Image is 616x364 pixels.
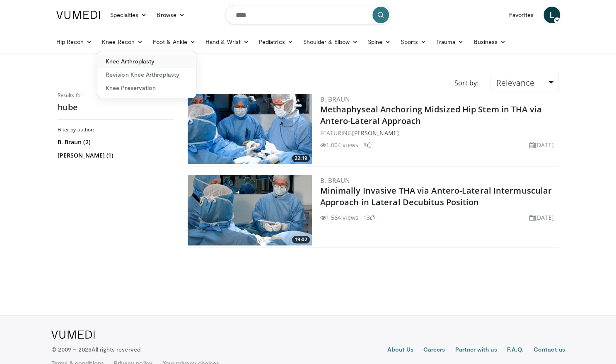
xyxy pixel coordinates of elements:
a: L [544,7,560,23]
a: F.A.Q. [507,345,523,355]
a: Hand & Wrist [201,34,254,50]
li: 8 [363,141,372,149]
span: 19:02 [292,236,310,243]
li: [DATE] [529,141,554,149]
a: Careers [423,345,445,355]
a: B. Braun [320,176,350,184]
input: Search topics, interventions [225,5,391,25]
a: Sports [396,34,431,50]
a: B. Braun (2) [58,138,172,146]
a: Relevance [490,74,558,92]
a: Trauma [431,34,469,50]
span: Relevance [496,77,534,88]
li: [DATE] [529,213,554,222]
a: Minimally Invasive THA via Antero-Lateral Intermuscular Approach in Lateral Decubitus Position [320,185,552,208]
p: © 2009 – 2025 [51,345,140,354]
div: Sort by: [448,74,484,92]
img: c42302db-1c0d-4eb6-bc47-40d01c433a1a.300x170_q85_crop-smart_upscale.jpg [188,175,312,245]
a: Spine [363,34,396,50]
a: Contact us [534,345,565,355]
h3: Filter by author: [58,126,174,133]
a: Revision Knee Arthroplasty [97,68,196,81]
img: VuMedi Logo [56,11,100,19]
a: Business [469,34,511,50]
a: Shoulder & Elbow [298,34,363,50]
a: Knee Recon [97,34,148,50]
a: 22:19 [188,94,312,164]
a: Foot & Ankle [148,34,201,50]
a: 19:02 [188,175,312,245]
a: Hip Recon [51,34,97,50]
img: cfd07545-3ee1-49d6-bc0a-30df3feccb16.300x170_q85_crop-smart_upscale.jpg [188,94,312,164]
a: Methaphyseal Anchoring Midsized Hip Stem in THA via Antero-Lateral Approach [320,104,542,126]
a: B. Braun [320,95,350,103]
span: All rights reserved [92,346,140,353]
a: Partner with us [455,345,497,355]
a: [PERSON_NAME] (1) [58,151,172,160]
h2: hube [58,102,174,113]
a: Pediatrics [254,34,298,50]
img: VuMedi Logo [51,330,95,339]
a: Knee Preservation [97,81,196,95]
li: 1,564 views [320,213,358,222]
span: 22:19 [292,155,310,162]
a: About Us [387,345,413,355]
a: Knee Arthroplasty [97,55,196,68]
p: Results for: [58,92,174,99]
a: Favorites [504,7,539,23]
a: Browse [152,7,190,23]
li: 1,004 views [320,141,358,149]
a: Specialties [105,7,152,23]
li: 13 [363,213,375,222]
div: FEATURING [320,129,557,137]
a: [PERSON_NAME] [352,129,399,137]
